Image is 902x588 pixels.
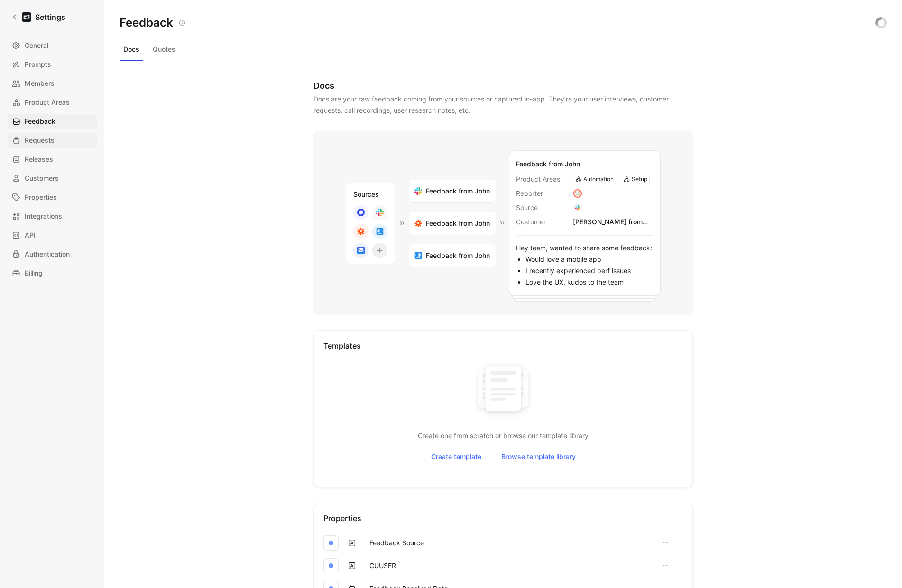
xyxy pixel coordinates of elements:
a: Product Areas [8,95,97,110]
button: Browse template library [493,449,584,464]
img: template illustration [470,359,536,423]
span: Reporter [516,188,569,199]
a: Releases [8,152,97,167]
span: Releases [25,154,53,165]
a: Customers [8,171,97,186]
span: Properties [25,192,57,203]
a: Properties [8,190,97,205]
span: Requests [25,135,55,146]
span: General [25,40,48,51]
a: Feedback [8,114,97,129]
span: Product Areas [25,97,70,108]
h1: Settings [35,11,65,23]
span: Feedback from John [426,185,490,197]
div: Properties [323,513,683,524]
span: Prompts [25,59,51,70]
li: Would love a mobile app [525,254,653,265]
span: Browse template library [501,451,576,462]
span: Billing [25,267,43,279]
a: Members [8,76,97,91]
a: Billing [8,266,97,281]
span: Integrations [25,211,62,222]
button: Create template [423,449,489,464]
span: Customer [516,216,569,228]
span: Feedback from John [426,250,490,261]
span: Sources [353,190,379,198]
span: Create template [431,451,481,462]
button: Docs [120,42,143,57]
span: Customers [25,173,59,184]
div: Docs [313,80,693,92]
button: CUUSER [365,558,400,573]
div: [PERSON_NAME] from [573,216,653,228]
a: Integrations [8,209,97,224]
span: Feedback from John [426,218,490,229]
a: Prompts [8,57,97,72]
div: Docs are your raw feedback coming from your sources or captured in-app. They’re your user intervi... [313,93,693,116]
span: Members [25,78,55,89]
button: Feedback Source [365,535,428,551]
li: Love the UX, kudos to the team [525,276,653,288]
span: Feedback [25,116,55,127]
a: Authentication [8,247,97,262]
div: Hey team, wanted to share some feedback: [516,235,653,288]
h2: Feedback [120,15,173,30]
span: Product Areas [516,174,569,185]
div: Templates [323,340,683,351]
div: Setup [632,175,647,184]
span: API [25,230,36,241]
a: Requests [8,133,97,148]
span: Source [516,202,569,213]
div: Automation [583,175,614,184]
span: Authentication [25,248,70,260]
a: General [8,38,97,53]
span: Feedback from John [516,160,580,168]
a: Settings [8,8,69,27]
li: I recently experienced perf issues [525,265,653,276]
p: Create one from scratch or browse our template library [323,430,683,441]
a: API [8,228,97,243]
button: Quotes [149,42,179,57]
img: avatar [574,190,581,197]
